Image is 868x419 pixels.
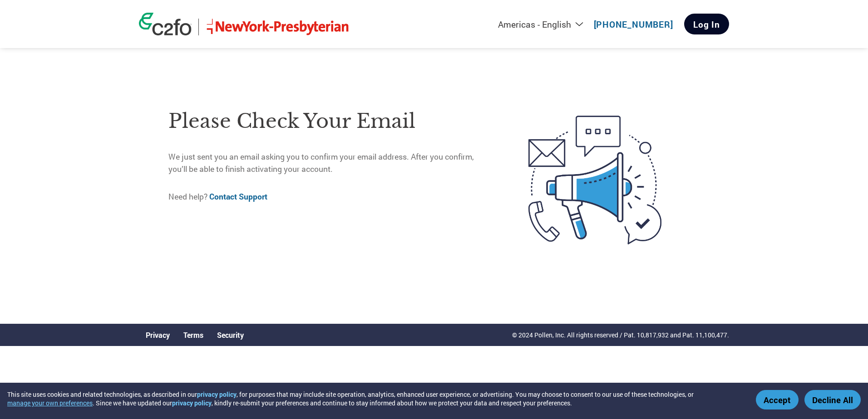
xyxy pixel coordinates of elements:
[217,330,244,340] a: Security
[168,151,490,175] p: We just sent you an email asking you to confirm your email address. After you confirm, you’ll be ...
[804,390,861,409] button: Decline All
[512,330,729,340] p: © 2024 Pollen, Inc. All rights reserved / Pat. 10,817,932 and Pat. 11,100,477.
[684,14,729,34] a: Log In
[490,99,700,261] img: open-email
[594,19,673,30] a: [PHONE_NUMBER]
[168,107,490,136] h1: Please check your email
[168,191,490,203] p: Need help?
[756,390,799,409] button: Accept
[139,13,192,35] img: c2fo logo
[146,330,170,340] a: Privacy
[7,399,93,407] button: manage your own preferences
[7,390,743,407] div: This site uses cookies and related technologies, as described in our , for purposes that may incl...
[172,399,212,407] a: privacy policy
[197,390,237,399] a: privacy policy
[183,330,203,340] a: Terms
[209,191,267,202] a: Contact Support
[206,19,350,35] img: NewYork-Presbyterian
